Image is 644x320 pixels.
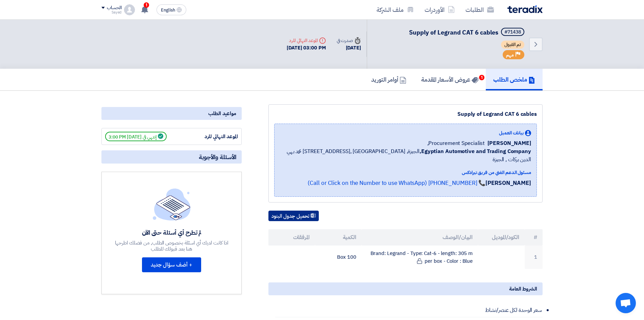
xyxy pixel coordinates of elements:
div: اذا كانت لديك أي اسئلة بخصوص الطلب, من فضلك اطرحها هنا بعد قبولك للطلب [114,240,229,252]
span: مهم [506,52,514,58]
span: الشروط العامة [509,285,537,293]
th: الكود/الموديل [478,229,525,246]
td: 1 [525,246,543,269]
h5: أوامر التوريد [371,76,406,83]
th: الكمية [315,229,362,246]
span: الأسئلة والأجوبة [199,153,236,161]
span: تم القبول [501,41,524,49]
a: ملخص الطلب [486,69,543,90]
span: 1 [479,75,484,80]
button: تحميل جدول البنود [268,211,319,221]
h5: Supply of Legrand CAT 6 cables [409,28,526,37]
div: الموعد النهائي للرد [187,133,238,141]
a: ملف الشركة [371,2,419,18]
img: empty_state_list.svg [153,188,191,220]
a: الأوردرات [419,2,460,18]
strong: [PERSON_NAME] [485,179,531,187]
div: الحساب [107,5,121,11]
b: Egyptian Automotive and Trading Company, [420,147,531,155]
td: 100 Box [315,246,362,269]
div: [DATE] [337,44,361,52]
button: + أضف سؤال جديد [142,257,201,272]
h5: عروض الأسعار المقدمة [421,76,478,83]
span: Procurement Specialist, [427,139,485,147]
h5: ملخص الطلب [493,76,535,83]
a: عروض الأسعار المقدمة1 [414,69,486,90]
div: مسئول الدعم الفني من فريق تيرادكس [280,169,531,176]
li: سعر الوحدة لكل عنصر/نشاط [275,303,543,317]
a: 📞 [PHONE_NUMBER] (Call or Click on the Number to use WhatsApp) [308,179,485,187]
div: صدرت في [337,37,361,44]
img: Teradix logo [507,5,543,13]
div: [DATE] 03:00 PM [287,44,326,52]
th: المرفقات [268,229,315,246]
span: إنتهي في [DATE] 3:00 PM [105,132,167,141]
button: English [157,4,186,15]
td: Brand: Legrand - Type: Cat-6 - length: 305 m per box - Color : Blue [362,246,478,269]
span: بيانات العميل [499,129,524,136]
a: أوامر التوريد [364,69,414,90]
div: Sayed [101,10,121,14]
span: English [161,8,175,13]
img: profile_test.png [124,4,135,15]
span: [PERSON_NAME] [487,139,531,147]
div: Supply of Legrand CAT 6 cables [274,110,537,118]
div: مواعيد الطلب [101,107,242,120]
a: الطلبات [460,2,499,18]
span: 1 [144,2,149,8]
th: البيان/الوصف [362,229,478,246]
div: Open chat [616,293,636,313]
div: #71438 [504,30,521,35]
span: Supply of Legrand CAT 6 cables [409,28,498,37]
th: # [525,229,543,246]
div: لم تطرح أي أسئلة حتى الآن [114,229,229,236]
div: الموعد النهائي للرد [287,37,326,44]
span: الجيزة, [GEOGRAPHIC_DATA] ,[STREET_ADDRESS] محمد بهي الدين بركات , الجيزة [280,147,531,164]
